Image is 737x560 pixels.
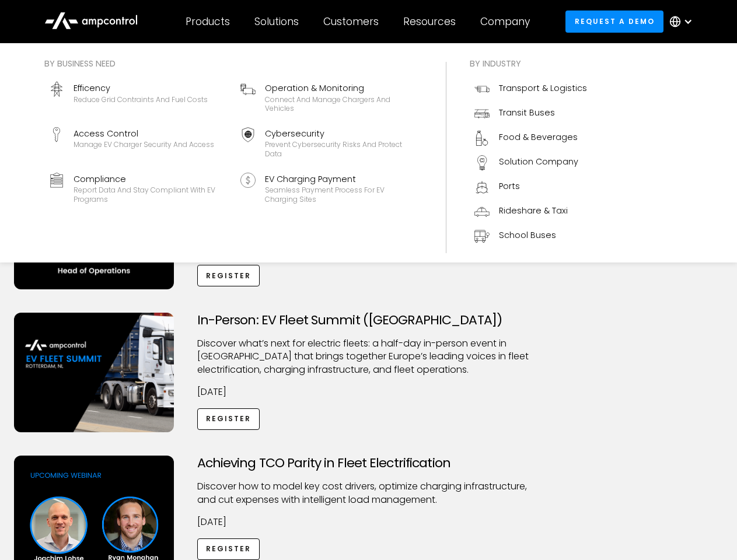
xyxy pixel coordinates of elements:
[74,173,226,185] div: Compliance
[74,95,208,104] div: Reduce grid contraints and fuel costs
[197,265,260,286] a: Register
[197,337,540,376] p: ​Discover what’s next for electric fleets: a half-day in-person event in [GEOGRAPHIC_DATA] that b...
[265,95,418,113] div: Connect and manage chargers and vehicles
[499,229,556,242] div: School Buses
[499,204,568,217] div: Rideshare & Taxi
[197,480,540,506] p: Discover how to model key cost drivers, optimize charging infrastructure, and cut expenses with i...
[499,82,587,94] div: Transport & Logistics
[265,140,418,158] div: Prevent cybersecurity risks and protect data
[499,131,578,143] div: Food & Beverages
[197,408,260,430] a: Register
[254,15,299,28] div: Solutions
[44,168,231,209] a: ComplianceReport data and stay compliant with EV programs
[74,82,208,94] div: Efficency
[403,15,456,28] div: Resources
[197,516,540,528] p: [DATE]
[323,15,379,28] div: Customers
[265,127,418,140] div: Cybersecurity
[499,180,520,192] div: Ports
[197,386,540,398] p: [DATE]
[186,15,230,28] div: Products
[236,77,422,118] a: Operation & MonitoringConnect and manage chargers and vehicles
[44,57,422,70] div: By business need
[265,82,418,94] div: Operation & Monitoring
[470,224,592,249] a: School Buses
[480,15,530,28] div: Company
[499,155,578,168] div: Solution Company
[74,140,214,149] div: Manage EV charger security and access
[197,538,260,560] a: Register
[74,185,226,204] div: Report data and stay compliant with EV programs
[470,199,592,224] a: Rideshare & Taxi
[499,106,555,119] div: Transit Buses
[236,123,422,163] a: CybersecurityPrevent cybersecurity risks and protect data
[44,123,231,163] a: Access ControlManage EV charger security and access
[265,173,418,185] div: EV Charging Payment
[470,57,592,70] div: By industry
[470,101,592,126] a: Transit Buses
[470,126,592,150] a: Food & Beverages
[44,77,231,118] a: EfficencyReduce grid contraints and fuel costs
[470,150,592,175] a: Solution Company
[74,127,214,140] div: Access Control
[565,10,663,32] a: Request a demo
[470,175,592,199] a: Ports
[236,168,422,209] a: EV Charging PaymentSeamless Payment Process for EV Charging Sites
[197,313,540,328] h3: In-Person: EV Fleet Summit ([GEOGRAPHIC_DATA])
[197,456,540,471] h3: Achieving TCO Parity in Fleet Electrification
[265,185,418,204] div: Seamless Payment Process for EV Charging Sites
[470,77,592,101] a: Transport & Logistics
